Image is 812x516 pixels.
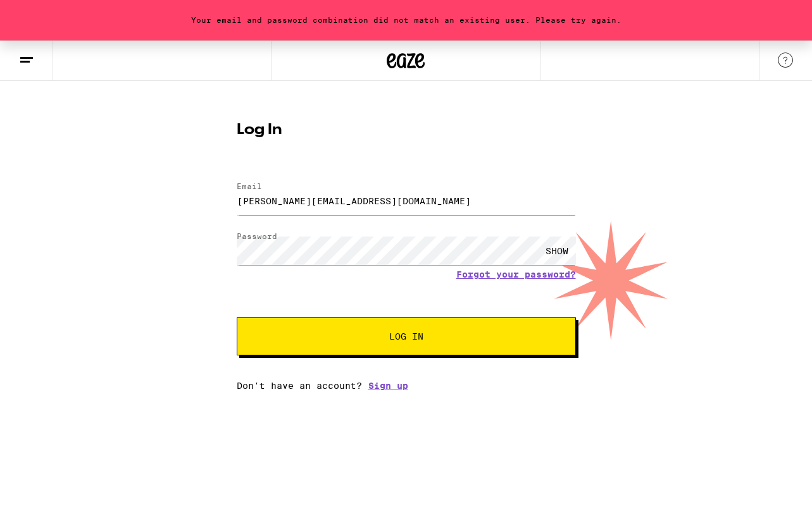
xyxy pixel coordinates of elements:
span: Hi. Need any help? [8,9,91,19]
div: SHOW [538,236,576,265]
a: Sign up [368,381,408,391]
input: Email [237,187,576,215]
span: Log In [389,332,423,341]
a: Forgot your password? [456,269,576,279]
div: Don't have an account? [237,381,576,391]
label: Password [237,232,277,240]
h1: Log In [237,123,576,138]
label: Email [237,182,262,190]
button: Log In [237,317,576,355]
